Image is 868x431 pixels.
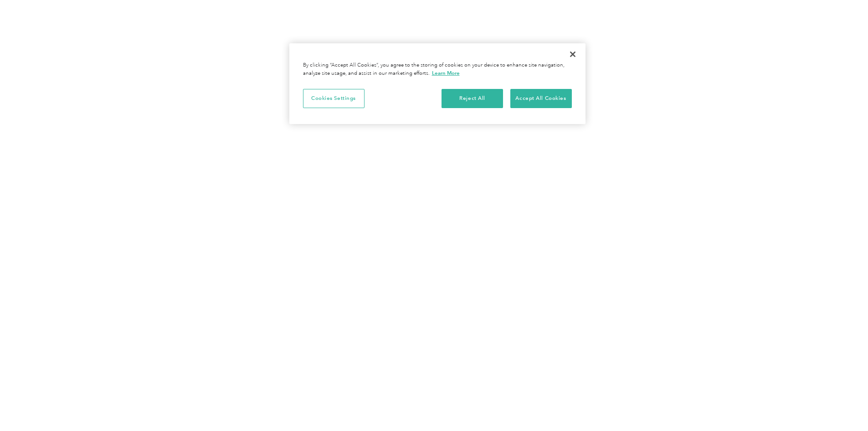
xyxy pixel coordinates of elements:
[303,89,365,108] button: Cookies Settings
[303,62,572,78] div: By clicking “Accept All Cookies”, you agree to the storing of cookies on your device to enhance s...
[289,43,586,124] div: Privacy
[563,44,583,64] button: Close
[442,89,503,108] button: Reject All
[432,70,460,76] a: More information about your privacy, opens in a new tab
[510,89,572,108] button: Accept All Cookies
[289,43,586,124] div: Cookie banner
